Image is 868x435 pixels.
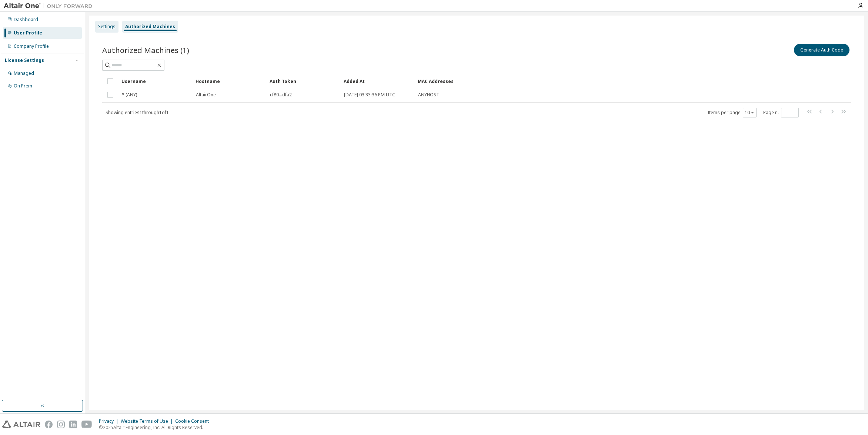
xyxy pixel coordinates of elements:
[418,75,773,87] div: MAC Addresses
[121,418,175,424] div: Website Terms of Use
[81,421,92,428] img: youtube.svg
[45,421,53,428] img: facebook.svg
[708,108,757,117] span: Items per page
[125,24,175,30] div: Authorized Machines
[121,75,190,87] div: Username
[745,110,755,116] button: 10
[344,75,412,87] div: Added At
[14,43,49,49] div: Company Profile
[418,92,439,98] span: ANYHOST
[99,418,121,424] div: Privacy
[14,83,32,89] div: On Prem
[69,421,77,428] img: linkedin.svg
[57,421,65,428] img: instagram.svg
[763,108,799,117] span: Page n.
[2,421,40,428] img: altair_logo.svg
[270,92,292,98] span: cf80...dfa2
[4,2,96,10] img: Altair One
[196,75,264,87] div: Hostname
[196,92,216,98] span: AltairOne
[122,92,137,98] span: * (ANY)
[14,70,34,76] div: Managed
[102,45,189,55] span: Authorized Machines (1)
[98,24,116,30] div: Settings
[175,418,213,424] div: Cookie Consent
[344,92,395,98] span: [DATE] 03:33:36 PM UTC
[14,17,38,23] div: Dashboard
[106,109,169,116] span: Showing entries 1 through 1 of 1
[270,75,338,87] div: Auth Token
[5,57,44,63] div: License Settings
[14,30,42,36] div: User Profile
[99,424,213,431] p: © 2025 Altair Engineering, Inc. All Rights Reserved.
[794,44,849,56] button: Generate Auth Code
